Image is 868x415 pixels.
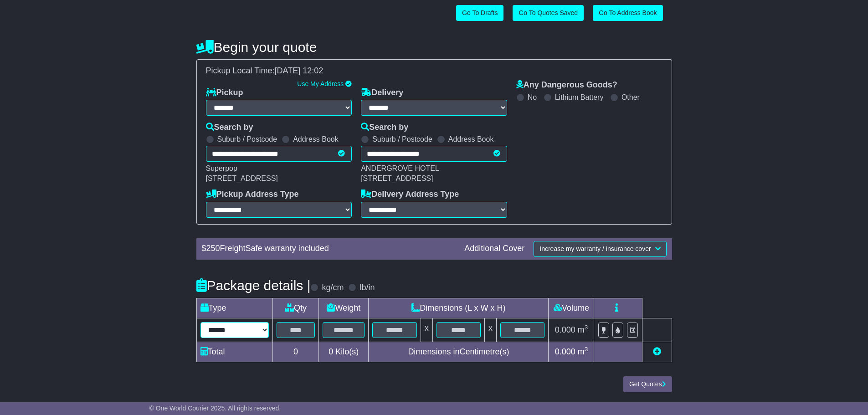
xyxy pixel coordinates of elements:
a: Use My Address [297,80,344,87]
span: ANDERGROVE HOTEL [361,164,439,172]
td: Kilo(s) [319,342,369,362]
div: Additional Cover [460,244,529,254]
sup: 3 [585,324,588,331]
label: Pickup Address Type [206,190,299,200]
label: Search by [206,123,253,133]
span: [STREET_ADDRESS] [206,174,278,182]
td: Qty [272,298,319,318]
label: kg/cm [322,283,344,293]
td: x [421,318,432,342]
a: Go To Address Book [593,5,663,21]
span: © One World Courier 2025. All rights reserved. [149,405,281,412]
label: Delivery Address Type [361,190,459,200]
td: Total [196,342,272,362]
span: 250 [206,244,220,253]
div: Pickup Local Time: [201,66,667,76]
label: lb/in [360,283,375,293]
td: 0 [272,342,319,362]
a: Go To Quotes Saved [513,5,584,21]
div: $ FreightSafe warranty included [197,244,460,254]
span: m [578,347,588,356]
h4: Begin your quote [196,40,672,55]
button: Get Quotes [623,376,672,392]
label: Pickup [206,88,243,98]
td: x [485,318,497,342]
label: Address Book [293,135,339,143]
label: Search by [361,123,408,133]
td: Dimensions (L x W x H) [369,298,549,318]
span: Increase my warranty / insurance cover [539,245,651,252]
span: m [578,325,588,334]
span: Superpop [206,164,237,172]
td: Dimensions in Centimetre(s) [369,342,549,362]
button: Increase my warranty / insurance cover [534,241,666,257]
label: Delivery [361,88,403,98]
span: 0 [329,347,333,356]
td: Volume [549,298,594,318]
span: [DATE] 12:02 [275,66,324,75]
label: Suburb / Postcode [372,135,432,143]
sup: 3 [585,346,588,353]
label: Suburb / Postcode [217,135,277,143]
td: Type [196,298,272,318]
label: No [528,93,537,102]
a: Go To Drafts [456,5,503,21]
span: 0.000 [555,347,575,356]
span: [STREET_ADDRESS] [361,174,433,182]
label: Lithium Battery [555,93,604,102]
h4: Package details | [196,278,311,293]
td: Weight [319,298,369,318]
label: Other [621,93,640,102]
a: Add new item [653,347,661,356]
span: 0.000 [555,325,575,334]
label: Address Book [448,135,494,143]
label: Any Dangerous Goods? [516,80,617,90]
